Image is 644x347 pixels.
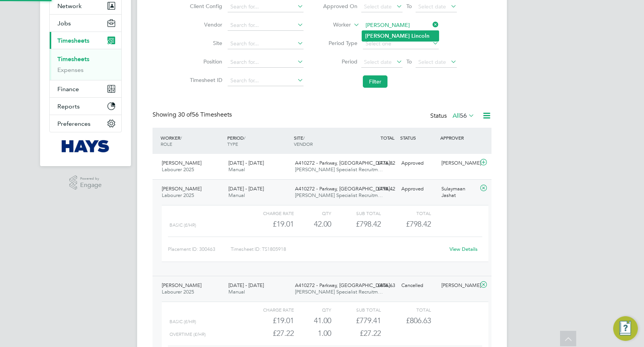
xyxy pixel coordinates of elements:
span: TOTAL [381,135,394,141]
span: Basic (£/HR) [169,222,196,228]
span: / [244,135,245,141]
span: Engage [80,182,102,189]
span: Basic (£/HR) [169,319,196,324]
div: £798.42 [358,183,398,195]
a: Go to home page [49,140,122,152]
div: Placement ID: 300463 [168,243,231,255]
span: [PERSON_NAME] [162,160,201,166]
span: To [404,57,414,67]
span: / [180,135,182,141]
b: [PERSON_NAME] [365,33,410,39]
div: Sub Total [331,305,381,314]
input: Select one [363,38,439,49]
label: Vendor [188,21,222,28]
div: £19.01 [244,218,294,230]
label: Approved On [323,3,357,10]
button: Timesheets [50,32,121,49]
div: Charge rate [244,209,294,218]
span: Jobs [57,20,71,27]
a: View Details [449,246,478,252]
button: Filter [363,75,387,88]
label: Position [188,58,222,65]
img: hays-logo-retina.png [62,140,110,152]
div: 42.00 [294,218,331,230]
input: Search for... [228,38,304,49]
span: VENDOR [294,141,313,147]
input: Search for... [228,57,304,68]
label: Client Config [188,3,222,10]
div: Cancelled [398,279,438,292]
span: Select date [364,58,392,65]
span: ROLE [161,141,172,147]
span: Manual [228,166,245,173]
button: Engage Resource Center [613,316,638,341]
div: Charge rate [244,305,294,314]
a: Powered byEngage [69,175,102,190]
span: TYPE [227,141,238,147]
input: Search for... [363,20,439,31]
div: Total [381,209,431,218]
div: Timesheets [50,49,121,80]
span: Timesheets [57,37,89,44]
div: QTY [294,209,331,218]
div: APPROVER [438,131,478,145]
span: A410272 - Parkway, [GEOGRAPHIC_DATA]… [295,282,395,289]
div: Sulaymaan Jashat [438,183,478,202]
span: Overtime (£/HR) [169,332,206,337]
div: £27.22 [331,327,381,340]
span: To [404,1,414,11]
div: Showing [153,111,233,119]
span: Manual [228,289,245,295]
span: Network [57,2,82,10]
label: Site [188,40,222,47]
div: 1.00 [294,327,331,340]
span: Select date [418,58,446,65]
span: A410272 - Parkway, [GEOGRAPHIC_DATA]… [295,185,395,192]
div: Timesheet ID: TS1805918 [231,243,444,255]
label: Period Type [323,40,357,47]
span: Preferences [57,120,91,127]
span: Select date [364,3,392,10]
div: 41.00 [294,314,331,327]
span: / [303,135,305,141]
span: [PERSON_NAME] Specialist Recruitm… [295,289,383,295]
div: SITE [292,131,359,151]
span: [PERSON_NAME] [162,185,201,192]
button: Reports [50,98,121,115]
div: Sub Total [331,209,381,218]
div: £779.41 [331,314,381,327]
div: [PERSON_NAME] [438,157,478,170]
button: Finance [50,80,121,97]
div: £776.82 [358,157,398,170]
div: QTY [294,305,331,314]
b: Lincoln [411,33,429,39]
div: £806.63 [358,279,398,292]
span: [PERSON_NAME] [162,282,201,289]
span: [DATE] - [DATE] [228,185,264,192]
span: A410272 - Parkway, [GEOGRAPHIC_DATA]… [295,160,395,166]
label: Timesheet ID [188,77,222,83]
label: Period [323,58,357,65]
div: Approved [398,183,438,195]
span: [PERSON_NAME] Specialist Recruitm… [295,192,383,199]
div: £27.22 [244,327,294,340]
span: [DATE] - [DATE] [228,160,264,166]
div: £19.01 [244,314,294,327]
div: STATUS [398,131,438,145]
a: Expenses [57,66,84,73]
label: Worker [316,21,351,29]
span: Manual [228,192,245,199]
span: Powered by [80,175,102,182]
div: Approved [398,157,438,170]
span: [DATE] - [DATE] [228,282,264,289]
div: Status [430,111,476,122]
div: PERIOD [225,131,292,151]
label: All [453,112,475,120]
span: £798.42 [406,219,431,229]
a: Timesheets [57,55,89,63]
div: WORKER [159,131,225,151]
span: Labourer 2025 [162,166,194,173]
span: Labourer 2025 [162,289,194,295]
input: Search for... [228,2,304,12]
span: Finance [57,85,79,93]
